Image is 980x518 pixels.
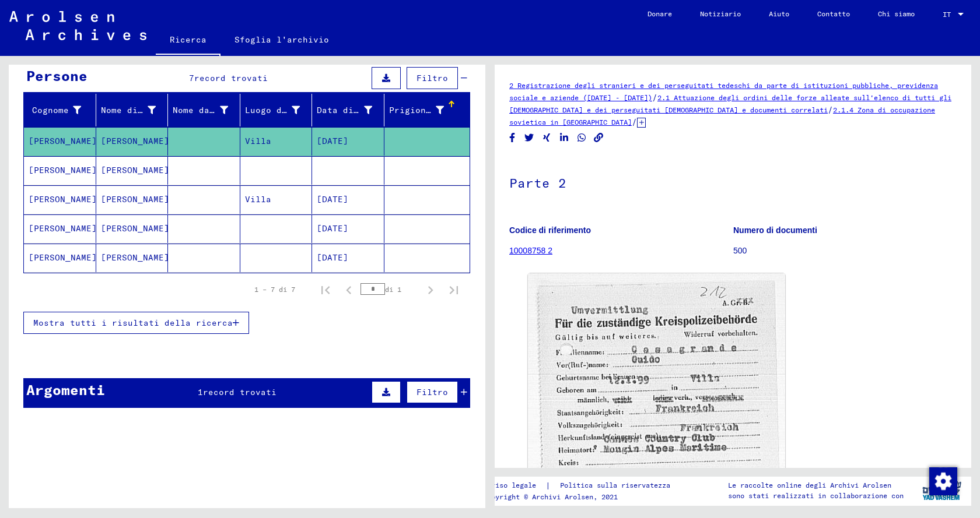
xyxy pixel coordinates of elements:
[198,387,203,397] font: 1
[101,194,169,205] font: [PERSON_NAME]
[407,381,458,403] button: Filtro
[29,165,97,175] font: [PERSON_NAME]
[483,480,545,492] a: Avviso legale
[101,105,190,115] font: Nome di battesimo
[728,481,891,489] font: Le raccolte online degli Archivi Arolsen
[558,131,570,145] button: Condividi su LinkedIn
[389,105,463,115] font: Prigioniero n.
[317,194,348,205] font: [DATE]
[173,101,243,119] div: Nome da nubile
[929,467,957,495] img: Modifica consenso
[245,101,315,119] div: Luogo di nascita
[101,252,169,263] font: [PERSON_NAME]
[101,165,169,175] font: [PERSON_NAME]
[26,381,105,399] font: Argomenti
[509,246,552,255] a: 10008758 2
[317,105,395,115] font: Data di nascita
[29,252,97,263] font: [PERSON_NAME]
[509,175,566,191] font: Parte 2
[551,480,684,492] a: Politica sulla riservatezza
[317,101,387,119] div: Data di nascita
[389,101,459,119] div: Prigioniero n.
[235,34,329,45] font: Sfoglia l'archivio
[220,26,343,54] a: Sfoglia l'archivio
[312,94,384,126] mat-header-cell: Data di nascita
[817,9,850,18] font: Contatto
[385,285,401,294] font: di 1
[245,105,329,115] font: Luogo di nascita
[483,481,536,489] font: Avviso legale
[483,492,618,501] font: Copyright © Archivi Arolsen, 2021
[632,117,637,127] font: /
[29,223,97,234] font: [PERSON_NAME]
[506,131,519,145] button: Condividi su Facebook
[416,73,448,83] font: Filtro
[576,131,588,145] button: Condividi su WhatsApp
[96,94,169,126] mat-header-cell: Nome di battesimo
[728,491,904,500] font: sono stati realizzati in collaborazione con
[189,73,194,83] font: 7
[541,131,553,145] button: Condividi su Xing
[29,136,97,146] font: [PERSON_NAME]
[593,131,605,145] button: Copia il collegamento
[509,225,591,235] font: Codice di riferimento
[203,387,276,397] font: record trovati
[509,93,951,114] a: 2.1 Attuazione degli ordini delle forze alleate sull'elenco di tutti gli [DEMOGRAPHIC_DATA] e dei...
[101,136,169,146] font: [PERSON_NAME]
[194,73,268,83] font: record trovati
[828,104,833,115] font: /
[416,387,448,397] font: Filtro
[545,480,551,491] font: |
[29,101,96,119] div: Cognome
[509,81,938,102] a: 2 Registrazione degli stranieri e dei perseguitati tedeschi da parte di istituzioni pubbliche, pr...
[23,312,249,334] button: Mostra tutti i risultati della ricerca
[733,225,817,235] font: Numero di documenti
[317,252,348,263] font: [DATE]
[769,9,789,18] font: Aiuto
[240,94,313,126] mat-header-cell: Luogo di nascita
[156,26,220,56] a: Ricerca
[878,9,915,18] font: Chi siamo
[442,278,466,301] button: Ultima pagina
[33,318,233,328] font: Mostra tutti i risultati della ricerca
[26,67,87,84] font: Persone
[560,481,670,489] font: Politica sulla riservatezza
[314,278,337,301] button: Prima pagina
[407,67,458,89] button: Filtro
[317,136,348,146] font: [DATE]
[245,136,271,146] font: Villa
[9,11,146,40] img: Arolsen_neg.svg
[254,285,295,294] font: 1 – 7 di 7
[101,101,171,119] div: Nome di battesimo
[29,194,97,205] font: [PERSON_NAME]
[173,105,246,115] font: Nome da nubile
[317,223,348,234] font: [DATE]
[245,194,271,205] font: Villa
[168,94,240,126] mat-header-cell: Nome da nubile
[652,92,657,103] font: /
[170,34,206,45] font: Ricerca
[419,278,442,301] button: Pagina successiva
[700,9,741,18] font: Notiziario
[384,94,470,126] mat-header-cell: Prigioniero n.
[943,10,951,19] font: IT
[24,94,96,126] mat-header-cell: Cognome
[929,467,957,495] div: Modifica consenso
[101,223,169,234] font: [PERSON_NAME]
[647,9,672,18] font: Donare
[337,278,360,301] button: Pagina precedente
[733,246,747,255] font: 500
[523,131,535,145] button: Condividi su Twitter
[32,105,69,115] font: Cognome
[920,476,964,505] img: yv_logo.png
